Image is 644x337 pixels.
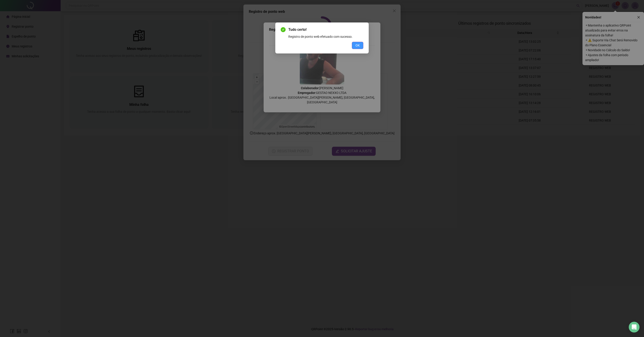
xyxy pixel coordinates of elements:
div: Registro de ponto web efetuado com sucesso. [288,34,363,39]
div: Open Intercom Messenger [629,322,640,333]
span: OK [355,43,360,48]
button: OK [352,42,363,49]
span: Tudo certo! [288,27,363,32]
span: check-circle [281,27,286,32]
